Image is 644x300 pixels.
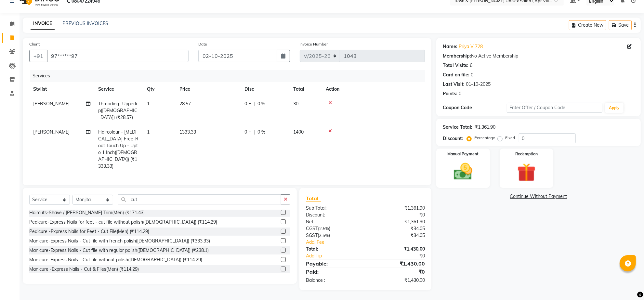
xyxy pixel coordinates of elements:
span: 0 F [244,129,251,136]
span: Threading -Upperlip([DEMOGRAPHIC_DATA]) (₹28.57) [98,101,138,120]
label: Redemption [515,151,538,157]
div: Manicure-Express Nails - Cut file with regular polish([DEMOGRAPHIC_DATA]) (₹238.1) [29,247,209,254]
div: Last Visit: [443,81,465,88]
div: Total: [301,246,365,253]
span: 1 [147,129,150,135]
a: PREVIOUS INVOICES [62,20,108,26]
div: ₹1,361.90 [475,124,495,131]
label: Percentage [474,135,495,141]
th: Disc [241,82,289,97]
a: Priya V 728 [459,43,483,50]
div: Membership: [443,53,471,59]
th: Price [176,82,241,97]
a: INVOICE [31,18,55,30]
span: CGST [306,226,318,231]
label: Fixed [505,135,515,141]
span: 0 % [257,129,265,136]
div: ₹1,361.90 [365,205,430,212]
div: Manicure -Express Nails - Cut & Files(Men) (₹114.29) [29,266,139,273]
button: Create New [569,20,606,30]
img: _cash.svg [448,161,478,182]
span: SGST [306,232,318,238]
div: 0 [459,90,461,97]
span: | [254,100,255,107]
div: 6 [470,62,472,69]
div: Discount: [301,212,365,218]
a: Add. Fee [301,239,430,246]
button: +91 [29,50,47,62]
button: Apply [605,103,624,113]
label: Manual Payment [448,151,479,157]
div: ₹34.05 [365,225,430,232]
input: Search by Name/Mobile/Email/Code [47,50,189,62]
span: [PERSON_NAME] [33,101,70,107]
div: ₹1,430.00 [365,277,430,284]
span: | [254,129,255,136]
div: Name: [443,43,457,50]
div: Card on file: [443,72,469,78]
div: Sub Total: [301,205,365,212]
span: 1333.33 [179,129,196,135]
div: Services [30,70,430,82]
button: Save [609,20,632,30]
div: 01-10-2025 [466,81,491,88]
img: _gift.svg [511,161,542,184]
div: ₹1,361.90 [365,218,430,225]
div: Manicure-Express Nails - Cut file without polish([DEMOGRAPHIC_DATA]) (₹114.29) [29,256,202,263]
div: 0 [471,72,473,78]
span: 30 [293,101,298,107]
div: Points: [443,90,457,97]
a: Continue Without Payment [438,193,639,200]
span: 2.5% [319,233,329,238]
span: Total [306,195,321,202]
div: ₹0 [365,212,430,218]
div: Pedicure -Express Nails for Feet - Cut File(Men) (₹114.29) [29,228,149,235]
div: Haircuts-Shave / [PERSON_NAME] Trim(Men) (₹171.43) [29,209,145,216]
span: 1400 [293,129,304,135]
div: ₹1,430.00 [365,246,430,253]
div: Manicure-Express Nails - Cut file with french polish([DEMOGRAPHIC_DATA]) (₹333.33) [29,238,210,244]
div: ( ) [301,225,365,232]
span: 0 F [244,100,251,107]
a: Add Tip [301,253,376,259]
div: Payable: [301,260,365,267]
div: Paid: [301,268,365,276]
th: Stylist [29,82,94,97]
div: Balance : [301,277,365,284]
th: Total [289,82,322,97]
span: [PERSON_NAME] [33,129,70,135]
label: Client [29,41,40,47]
div: Total Visits: [443,62,468,69]
input: Enter Offer / Coupon Code [507,103,602,113]
div: Service Total: [443,124,472,131]
div: ₹34.05 [365,232,430,239]
span: 28.57 [179,101,191,107]
div: Coupon Code [443,104,506,111]
span: 1 [147,101,150,107]
span: Haircolour - [MEDICAL_DATA] Free-Root Touch Up - Upto 1 Inch([DEMOGRAPHIC_DATA]) (₹1333.33) [98,129,138,169]
div: Discount: [443,135,463,142]
input: Search or Scan [118,194,281,204]
div: ₹0 [365,268,430,276]
div: ₹1,430.00 [365,260,430,267]
div: ( ) [301,232,365,239]
div: No Active Membership [443,53,634,59]
th: Service [94,82,143,97]
th: Qty [143,82,176,97]
span: 0 % [257,100,265,107]
span: 2.5% [319,226,329,231]
div: ₹0 [376,253,430,259]
label: Date [198,41,207,47]
div: Pedicure-Express Nails for feet - cut file without polish([DEMOGRAPHIC_DATA]) (₹114.29) [29,219,217,226]
th: Action [322,82,425,97]
div: Net: [301,218,365,225]
label: Invoice Number [300,41,328,47]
